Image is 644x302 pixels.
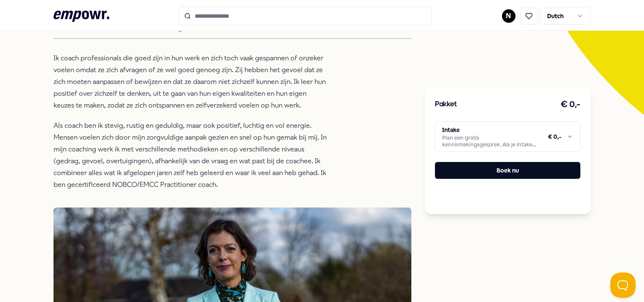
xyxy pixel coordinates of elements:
h3: € 0,- [561,98,580,111]
h3: Pakket [435,99,457,110]
iframe: Help Scout Beacon - Open [610,272,636,298]
button: Boek nu [435,162,580,179]
p: Als coach ben ik stevig, rustig en geduldig, maar ook positief, luchtig en vol energie. Mensen vo... [54,120,327,191]
p: Ik coach professionals die goed zijn in hun werk en zich toch vaak gespannen of onzeker voelen om... [54,52,327,111]
input: Search for products, categories or subcategories [179,7,432,25]
button: N [502,9,515,23]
